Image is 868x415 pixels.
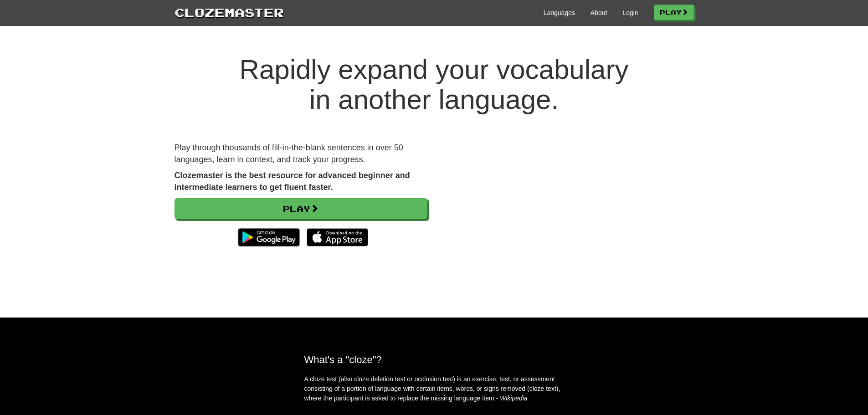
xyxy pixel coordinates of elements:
[496,395,528,402] em: - Wikipedia
[175,198,427,219] a: Play
[307,228,368,246] img: Download_on_the_App_Store_Badge_US-UK_135x40-25178aeef6eb6b83b96f5f2d004eda3bffbb37122de64afbaef7...
[175,142,427,165] p: Play through thousands of fill-in-the-blank sentences in over 50 languages, learn in context, and...
[654,5,694,20] a: Play
[304,354,564,365] h2: What's a "cloze"?
[304,374,564,403] p: A cloze test (also cloze deletion test or occlusion test) is an exercise, test, or assessment con...
[622,8,638,17] a: Login
[544,8,575,17] a: Languages
[591,8,607,17] a: About
[175,4,284,20] a: Clozemaster
[233,224,304,251] img: Get it on Google Play
[175,171,410,192] strong: Clozemaster is the best resource for advanced beginner and intermediate learners to get fluent fa...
